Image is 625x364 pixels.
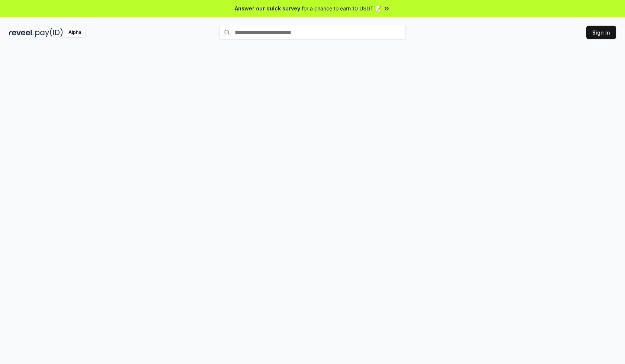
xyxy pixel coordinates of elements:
[302,4,381,12] span: for a chance to earn 10 USDT 📝
[35,28,63,37] img: pay_id
[586,26,616,39] button: Sign In
[64,28,85,37] div: Alpha
[9,28,34,37] img: reveel_dark
[235,4,300,12] span: Answer our quick survey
